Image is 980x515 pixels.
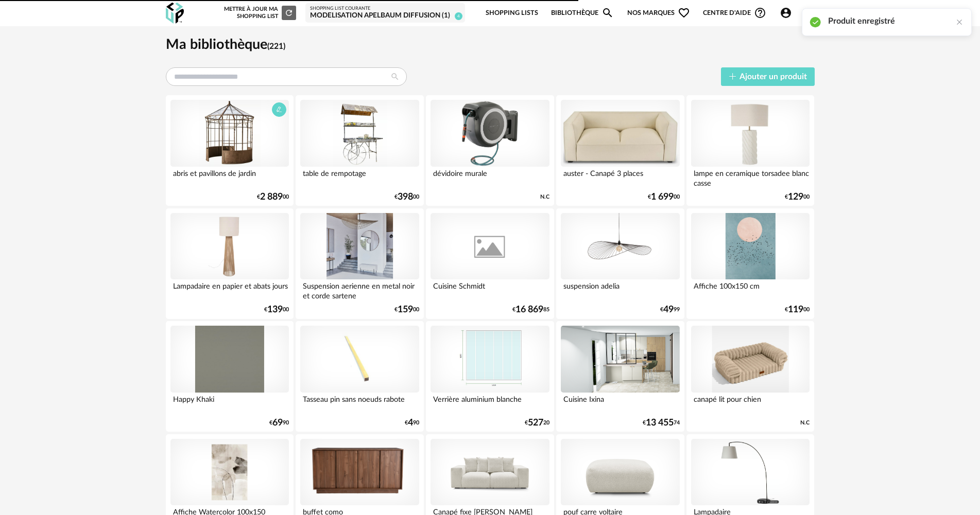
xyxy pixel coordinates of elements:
[561,279,679,300] div: suspension adelia
[267,42,285,50] span: (221)
[525,419,549,427] div: € 20
[398,193,413,201] span: 398
[296,95,423,206] a: table de rempotage table de rempotage €39800
[431,393,549,413] div: Verrière aluminium blanche
[486,1,538,25] a: Shopping Lists
[260,193,283,201] span: 2 889
[426,208,554,319] a: Cuisine Schmidt Cuisine Schmidt €16 86985
[257,193,289,201] div: € 00
[663,306,674,313] span: 49
[691,167,810,187] div: lampe en ceramique torsadee blanc casse
[512,306,549,313] div: € 85
[267,306,283,313] span: 139
[310,6,460,21] a: Shopping List courante modelisation apelbaum diffusion (1) 4
[528,419,543,427] span: 527
[686,95,814,206] a: lampe en ceramique torsadee blanc casse lampe en ceramique torsadee blanc casse €12900
[166,35,815,54] h1: Ma bibliothèque
[300,393,419,413] div: Tasseau pin sans noeuds rabote
[803,7,815,19] img: fr
[556,208,684,319] a: suspension adelia suspension adelia €4999
[788,306,803,313] span: 119
[394,306,419,313] div: € 00
[272,419,283,427] span: 69
[264,306,289,313] div: € 00
[828,16,895,27] h2: Produit enregistré
[408,419,413,427] span: 4
[556,95,684,206] a: auster - Canapé 3 places auster - Canapé 3 places €1 69900
[780,7,792,19] span: Account Circle icon
[740,73,807,81] span: Ajouter un produit
[686,321,814,432] a: canapé lit pour chien canapé lit pour chien N.C
[310,6,460,12] div: Shopping List courante
[660,306,680,313] div: € 99
[721,67,815,86] button: Ajouter un produit
[785,306,810,313] div: € 00
[691,279,810,300] div: Affiche 100x150 cm
[515,306,543,313] span: 16 869
[310,11,460,21] div: modelisation apelbaum diffusion (1)
[540,193,549,201] span: N.C
[556,321,684,432] a: Cuisine Ixina Cuisine Ixina €13 45574
[398,306,413,313] span: 159
[166,3,184,24] img: OXP
[296,321,423,432] a: Tasseau pin sans noeuds rabote Tasseau pin sans noeuds rabote €490
[166,208,294,319] a: Lampadaire en papier et abats jours Lampadaire en papier et abats jours €13900
[170,167,289,187] div: abris et pavillons de jardin
[627,1,690,25] span: Nos marques
[780,7,797,19] span: Account Circle icon
[222,6,296,20] div: Mettre à jour ma Shopping List
[788,193,803,201] span: 129
[394,193,419,201] div: € 00
[300,167,419,187] div: table de rempotage
[754,7,766,19] span: Help Circle Outline icon
[284,10,294,15] span: Refresh icon
[561,167,679,187] div: auster - Canapé 3 places
[431,279,549,300] div: Cuisine Schmidt
[601,7,614,19] span: Magnify icon
[703,7,766,19] span: Centre d'aideHelp Circle Outline icon
[648,193,680,201] div: € 00
[678,7,690,19] span: Heart Outline icon
[643,419,680,427] div: € 74
[431,167,549,187] div: dévidoire murale
[686,208,814,319] a: Affiche 100x150 cm Affiche 100x150 cm €11900
[551,1,614,25] a: BibliothèqueMagnify icon
[426,321,554,432] a: Verrière aluminium blanche Verrière aluminium blanche €52720
[300,279,419,300] div: Suspension aerienne en metal noir et corde sartene
[166,321,294,432] a: Happy Khaki Happy Khaki €6990
[296,208,423,319] a: Suspension aerienne en metal noir et corde sartene Suspension aerienne en metal noir et corde sar...
[785,193,810,201] div: € 00
[170,393,289,413] div: Happy Khaki
[646,419,674,427] span: 13 455
[691,393,810,413] div: canapé lit pour chien
[426,95,554,206] a: dévidoire murale dévidoire murale N.C
[170,279,289,300] div: Lampadaire en papier et abats jours
[269,419,289,427] div: € 90
[651,193,674,201] span: 1 699
[455,12,462,20] span: 4
[800,419,810,427] span: N.C
[561,393,679,413] div: Cuisine Ixina
[166,95,294,206] a: abris et pavillons de jardin abris et pavillons de jardin €2 88900
[405,419,419,427] div: € 90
